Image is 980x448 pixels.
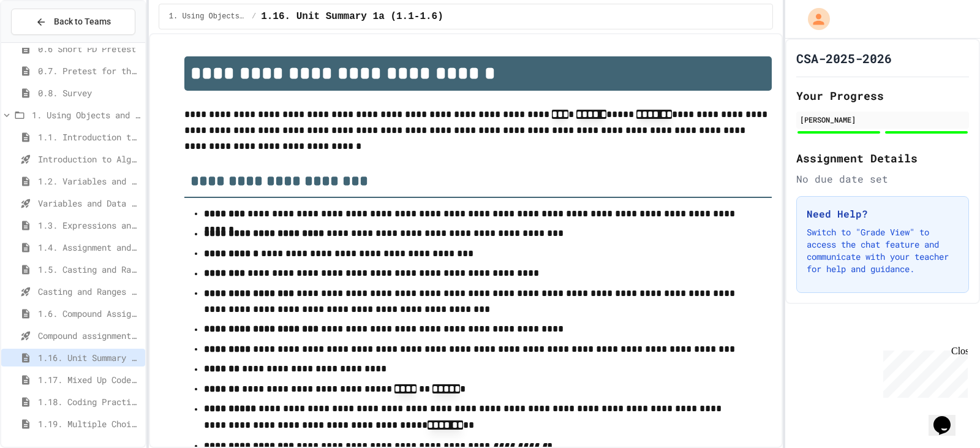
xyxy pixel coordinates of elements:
span: 1.19. Multiple Choice Exercises for Unit 1a (1.1-1.6) [38,417,140,430]
div: My Account [795,5,833,33]
span: Back to Teams [54,15,111,28]
span: Variables and Data Types - Quiz [38,197,140,210]
span: 1.1. Introduction to Algorithms, Programming, and Compilers [38,131,140,143]
span: 1.3. Expressions and Output [New] [38,219,140,232]
span: 1.6. Compound Assignment Operators [38,307,140,320]
div: [PERSON_NAME] [800,114,965,125]
h3: Need Help? [807,207,959,221]
span: / [252,12,256,21]
button: Back to Teams [11,9,135,35]
span: 1. Using Objects and Methods [169,12,247,21]
span: 1. Using Objects and Methods [32,108,140,121]
iframe: chat widget [929,399,968,436]
h1: CSA-2025-2026 [796,50,892,67]
p: Switch to "Grade View" to access the chat feature and communicate with your teacher for help and ... [807,226,959,275]
h2: Assignment Details [796,150,969,167]
span: 0.7. Pretest for the AP CSA Exam [38,64,140,77]
span: Casting and Ranges of variables - Quiz [38,285,140,298]
span: 1.18. Coding Practice 1a (1.1-1.6) [38,395,140,408]
span: 1.5. Casting and Ranges of Values [38,263,140,276]
span: 1.2. Variables and Data Types [38,175,140,188]
span: Introduction to Algorithms, Programming, and Compilers [38,153,140,165]
span: 1.16. Unit Summary 1a (1.1-1.6) [38,351,140,364]
span: 0.6 Short PD Pretest [38,42,140,55]
span: 1.17. Mixed Up Code Practice 1.1-1.6 [38,373,140,386]
h2: Your Progress [796,87,969,104]
span: 1.16. Unit Summary 1a (1.1-1.6) [261,9,443,24]
iframe: chat widget [878,346,968,398]
div: No due date set [796,172,969,186]
div: Chat with us now!Close [5,5,85,78]
span: Compound assignment operators - Quiz [38,329,140,342]
span: 0.8. Survey [38,86,140,99]
span: 1.4. Assignment and Input [38,241,140,254]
